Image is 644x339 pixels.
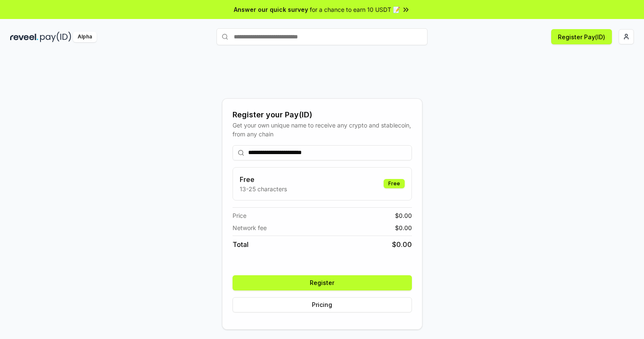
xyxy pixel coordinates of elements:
[233,223,267,232] span: Network fee
[395,223,412,232] span: $ 0.00
[10,32,38,42] img: reveel_dark
[233,297,412,312] button: Pricing
[234,5,308,14] span: Answer our quick survey
[73,32,97,42] div: Alpha
[233,275,412,290] button: Register
[40,32,71,42] img: pay_id
[233,211,246,220] span: Price
[310,5,400,14] span: for a chance to earn 10 USDT 📝
[240,174,287,184] h3: Free
[384,179,405,188] div: Free
[392,239,412,250] span: $ 0.00
[395,211,412,220] span: $ 0.00
[233,109,412,121] div: Register your Pay(ID)
[551,29,612,44] button: Register Pay(ID)
[240,184,287,193] p: 13-25 characters
[233,239,249,250] span: Total
[233,121,412,138] div: Get your own unique name to receive any crypto and stablecoin, from any chain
